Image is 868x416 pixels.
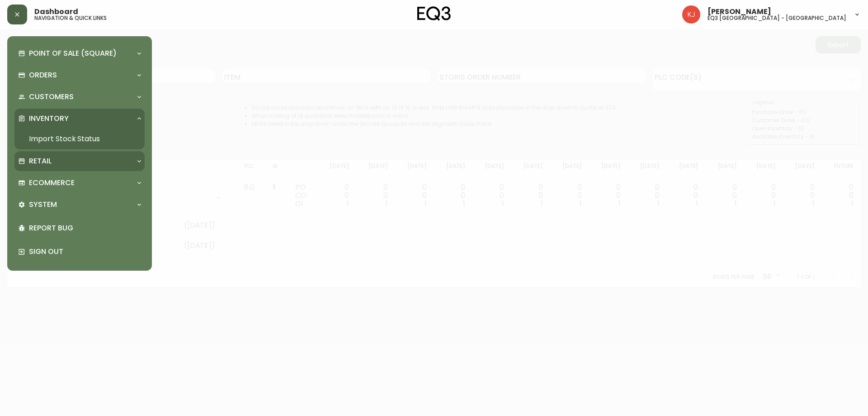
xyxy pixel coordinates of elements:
div: Customers [14,87,145,107]
p: Point of Sale (Square) [29,48,117,58]
p: Ecommerce [29,178,75,188]
span: Dashboard [34,8,78,15]
img: 24a625d34e264d2520941288c4a55f8e [682,5,700,24]
div: Point of Sale (Square) [14,43,145,63]
h5: eq3 [GEOGRAPHIC_DATA] - [GEOGRAPHIC_DATA] [708,15,846,21]
div: Report Bug [14,216,145,240]
p: System [29,200,57,210]
img: logo [417,6,451,21]
div: Sign Out [14,240,145,263]
p: Customers [29,92,74,102]
div: Ecommerce [14,173,145,193]
h5: navigation & quick links [34,15,107,21]
div: Inventory [14,109,145,129]
p: Sign Out [29,247,141,257]
span: [PERSON_NAME] [708,8,771,15]
div: System [14,195,145,215]
p: Report Bug [29,223,141,233]
p: Orders [29,70,57,80]
p: Inventory [29,114,69,124]
p: Retail [29,156,52,166]
div: Orders [14,65,145,85]
a: Import Stock Status [14,129,145,149]
div: Retail [14,151,145,171]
